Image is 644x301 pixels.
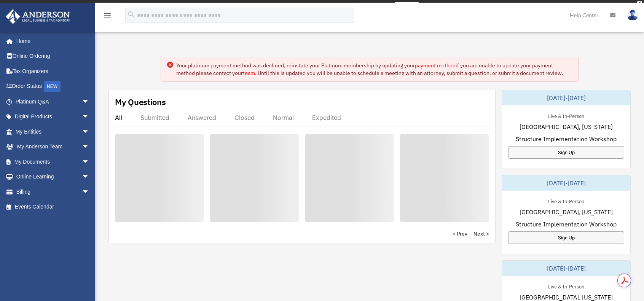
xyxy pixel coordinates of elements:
[5,79,101,94] a: Order StatusNEW
[516,134,617,143] span: Structure Implementation Workshop
[508,146,624,159] a: Sign Up
[508,231,624,244] a: Sign Up
[82,109,97,125] span: arrow_drop_down
[637,1,642,6] div: close
[542,111,590,119] div: Live & In-Person
[542,282,590,290] div: Live & In-Person
[5,184,101,199] a: Billingarrow_drop_down
[520,122,613,131] span: [GEOGRAPHIC_DATA], [US_STATE]
[82,139,97,155] span: arrow_drop_down
[312,114,341,121] div: Expedited
[115,114,122,121] div: All
[176,62,572,77] div: Your platinum payment method was declined, reinstate your Platinum membership by updating your if...
[5,109,101,124] a: Digital Productsarrow_drop_down
[140,114,169,121] div: Submitted
[395,2,419,11] a: survey
[516,220,617,229] span: Structure Implementation Workshop
[3,9,72,24] img: Anderson Advisors Platinum Portal
[5,139,101,154] a: My Anderson Teamarrow_drop_down
[5,49,101,64] a: Online Ordering
[225,2,392,11] div: Get a chance to win 6 months of Platinum for free just by filling out this
[5,64,101,79] a: Tax Organizers
[5,199,101,215] a: Events Calendar
[502,175,630,191] div: [DATE]-[DATE]
[520,207,613,217] span: [GEOGRAPHIC_DATA], [US_STATE]
[82,154,97,170] span: arrow_drop_down
[234,114,255,121] div: Closed
[82,94,97,110] span: arrow_drop_down
[273,114,294,121] div: Normal
[44,81,61,92] div: NEW
[473,230,489,237] a: Next >
[542,197,590,205] div: Live & In-Person
[115,96,166,108] div: My Questions
[243,70,255,76] a: team
[82,124,97,140] span: arrow_drop_down
[82,184,97,200] span: arrow_drop_down
[188,114,216,121] div: Answered
[5,33,97,49] a: Home
[82,169,97,185] span: arrow_drop_down
[103,13,112,20] a: menu
[127,10,135,19] i: search
[5,169,101,185] a: Online Learningarrow_drop_down
[5,154,101,169] a: My Documentsarrow_drop_down
[627,10,638,21] img: User Pic
[453,230,467,237] a: < Prev
[5,124,101,139] a: My Entitiesarrow_drop_down
[415,62,456,69] a: payment method
[5,94,101,109] a: Platinum Q&Aarrow_drop_down
[502,90,630,105] div: [DATE]-[DATE]
[103,11,112,20] i: menu
[502,261,630,276] div: [DATE]-[DATE]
